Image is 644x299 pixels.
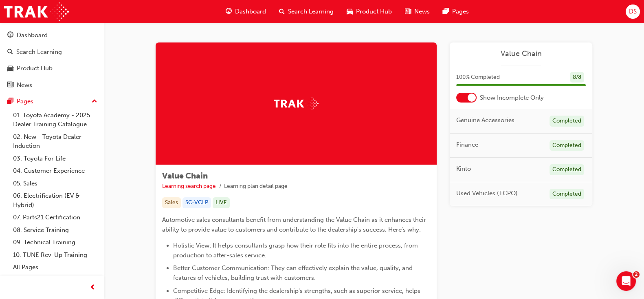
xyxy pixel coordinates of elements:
[398,3,436,20] a: news-iconNews
[162,197,181,208] div: Sales
[162,171,208,181] span: Value Chain
[16,47,62,57] div: Search Learning
[3,94,101,109] button: Pages
[10,261,101,274] a: All Pages
[219,3,273,20] a: guage-iconDashboard
[235,7,266,16] span: Dashboard
[10,131,101,152] a: 02. New - Toyota Dealer Induction
[405,7,411,17] span: news-icon
[7,98,13,105] span: pages-icon
[633,271,640,278] span: 2
[173,264,414,281] span: Better Customer Communication: They can effectively explain the value, quality, and features of v...
[3,78,101,93] a: News
[10,236,101,249] a: 09. Technical Training
[7,49,13,56] span: search-icon
[162,216,428,233] span: Automotive sales consultants benefit from understanding the Value Chain as it enhances their abil...
[347,7,353,17] span: car-icon
[10,190,101,211] a: 06. Electrification (EV & Hybrid)
[274,97,319,110] img: Trak
[10,211,101,224] a: 07. Parts21 Certification
[616,271,636,291] iframe: Intercom live chat
[17,64,53,73] div: Product Hub
[549,189,584,200] div: Completed
[10,109,101,131] a: 01. Toyota Academy - 2025 Dealer Training Catalogue
[3,61,101,76] a: Product Hub
[549,164,584,175] div: Completed
[456,49,586,58] a: Value Chain
[456,73,500,82] span: 100 % Completed
[452,7,469,16] span: Pages
[182,197,211,208] div: SC-VCLP
[224,182,288,191] li: Learning plan detail page
[17,80,32,90] div: News
[17,97,33,106] div: Pages
[288,7,334,16] span: Search Learning
[629,7,637,16] span: DS
[443,7,449,17] span: pages-icon
[213,197,230,208] div: LIVE
[549,140,584,151] div: Completed
[3,45,101,60] a: Search Learning
[456,116,514,125] span: Genuine Accessories
[436,3,475,20] a: pages-iconPages
[226,7,232,17] span: guage-icon
[10,224,101,237] a: 08. Service Training
[4,2,69,21] img: Trak
[10,152,101,165] a: 03. Toyota For Life
[340,3,398,20] a: car-iconProduct Hub
[570,72,584,83] div: 8 / 8
[456,189,518,198] span: Used Vehicles (TCPO)
[7,32,13,39] span: guage-icon
[10,249,101,261] a: 10. TUNE Rev-Up Training
[626,4,640,19] button: DS
[17,31,48,40] div: Dashboard
[3,26,101,94] button: DashboardSearch LearningProduct HubNews
[356,7,392,16] span: Product Hub
[7,82,13,89] span: news-icon
[456,164,471,174] span: Kinto
[10,177,101,190] a: 05. Sales
[279,7,285,17] span: search-icon
[3,28,101,43] a: Dashboard
[480,93,544,103] span: Show Incomplete Only
[90,283,96,293] span: prev-icon
[456,140,478,149] span: Finance
[273,3,340,20] a: search-iconSearch Learning
[92,96,97,107] span: up-icon
[414,7,430,16] span: News
[549,116,584,127] div: Completed
[173,242,420,259] span: Holistic View: It helps consultants grasp how their role fits into the entire process, from produ...
[7,65,13,72] span: car-icon
[10,165,101,177] a: 04. Customer Experience
[162,183,216,190] a: Learning search page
